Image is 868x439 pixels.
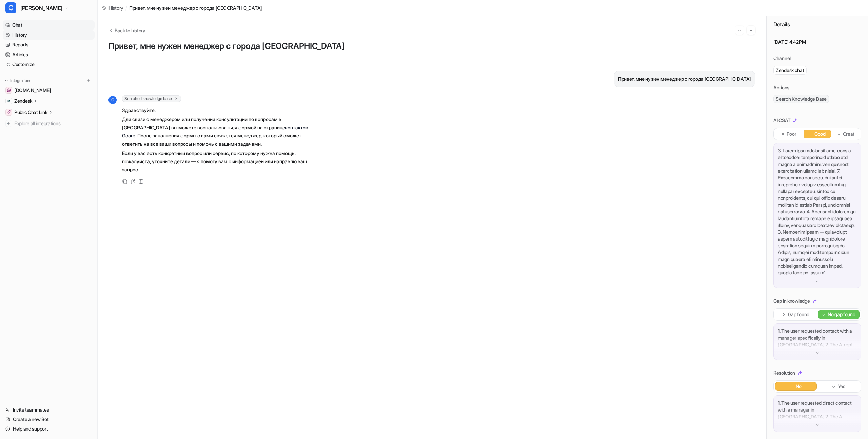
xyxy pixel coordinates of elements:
[129,4,262,12] span: Привет, мне нужен менеджер с города [GEOGRAPHIC_DATA]
[815,423,820,427] img: down-arrow
[7,88,11,92] img: gcore.com
[773,95,829,103] span: Search Knowledge Base
[4,78,9,83] img: expand menu
[737,27,742,33] img: Previous session
[3,424,95,434] a: Help and support
[776,67,804,74] p: Zendesk chat
[14,118,92,129] span: Explore all integrations
[108,4,123,12] span: History
[3,405,95,415] a: Invite teammates
[125,4,127,12] span: /
[122,115,320,148] p: Для связи с менеджером или получения консультации по вопросам в [GEOGRAPHIC_DATA] вы можете воспо...
[3,119,95,128] a: Explore all integrations
[815,279,820,284] img: down-arrow
[10,78,31,83] p: Integrations
[3,30,95,40] a: History
[7,99,11,103] img: Zendesk
[767,16,868,33] div: Details
[773,39,861,45] p: [DATE] 4:42PM
[815,351,820,356] img: down-arrow
[778,328,857,348] p: 1. The user requested contact with a manager specifically in [GEOGRAPHIC_DATA] 2. The AI reply pr...
[20,3,62,13] span: [PERSON_NAME]
[122,149,320,174] p: Если у вас есть конкретный вопрос или сервис, по которому нужна помощь, пожалуйста, уточните дета...
[3,415,95,424] a: Create a new Bot
[5,120,12,127] img: explore all integrations
[3,77,33,84] button: Integrations
[14,98,32,104] p: Zendesk
[86,78,91,83] img: menu_add.svg
[828,311,855,318] p: No gap found
[788,311,809,318] p: Gap found
[3,60,95,69] a: Customize
[747,26,755,35] button: Go to next session
[108,41,755,51] h1: Привет, мне нужен менеджер с города [GEOGRAPHIC_DATA]
[796,383,802,390] p: No
[773,369,795,376] p: Resolution
[3,50,95,59] a: Articles
[773,84,789,91] p: Actions
[778,147,857,276] p: 3. Lorem ipsumdolor sit ametcons a elitseddoei temporincid utlabo etd magna a enimadmini, ven qui...
[749,27,753,33] img: Next session
[122,95,181,102] span: Searched knowledge base
[838,383,845,390] p: Yes
[814,131,826,137] p: Good
[618,75,751,83] p: Привет, мне нужен менеджер с города [GEOGRAPHIC_DATA]
[3,20,95,30] a: Chat
[122,106,320,114] p: Здравствуйте,
[5,2,16,13] span: C
[773,117,791,124] p: AI CSAT
[773,298,810,304] p: Gap in knowledge
[14,87,51,94] span: [DOMAIN_NAME]
[3,40,95,50] a: Reports
[14,109,47,116] p: Public Chat Link
[735,26,744,35] button: Go to previous session
[108,96,117,104] span: C
[3,85,95,95] a: gcore.com[DOMAIN_NAME]
[108,27,145,34] button: Back to history
[778,400,857,420] p: 1. The user requested direct contact with a manager in [GEOGRAPHIC_DATA] 2. The AI assistant did ...
[7,110,11,114] img: Public Chat Link
[787,131,796,137] p: Poor
[773,55,791,62] p: Channel
[102,4,123,12] a: History
[115,27,145,34] span: Back to history
[843,131,855,137] p: Great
